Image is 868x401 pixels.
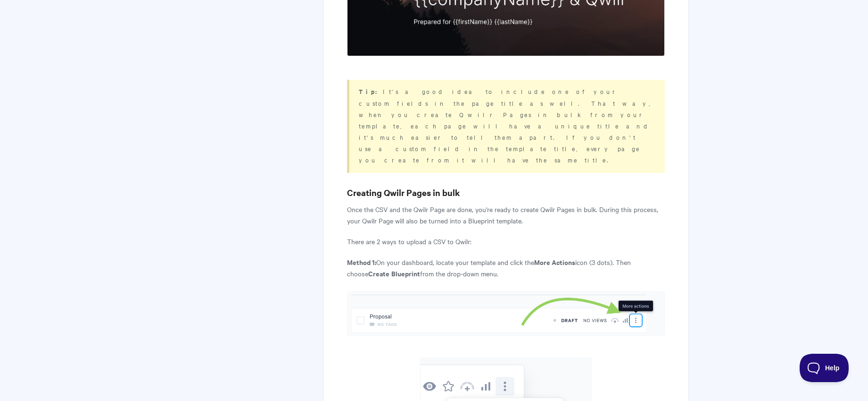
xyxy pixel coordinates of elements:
iframe: Toggle Customer Support [800,354,849,382]
p: Once the CSV and the Qwilr Page are done, you're ready to create Qwilr Pages in bulk. During this... [347,204,664,226]
p: There are 2 ways to upload a CSV to Qwilr: [347,236,664,247]
strong: Blueprint [391,268,420,278]
h3: Creating Qwilr Pages in bulk [347,186,664,199]
p: On your dashboard, locate your template and click the icon (3 dots). Then choose from the drop-do... [347,256,664,279]
strong: More Actions [534,257,575,267]
strong: Tip: [359,87,383,96]
p: It's a good idea to include one of your custom fields in the page title as well. That way, when y... [359,85,653,165]
strong: Method 1: [347,257,376,267]
strong: Create [368,268,389,278]
img: file-GwBWqhxETK.png [347,291,664,335]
